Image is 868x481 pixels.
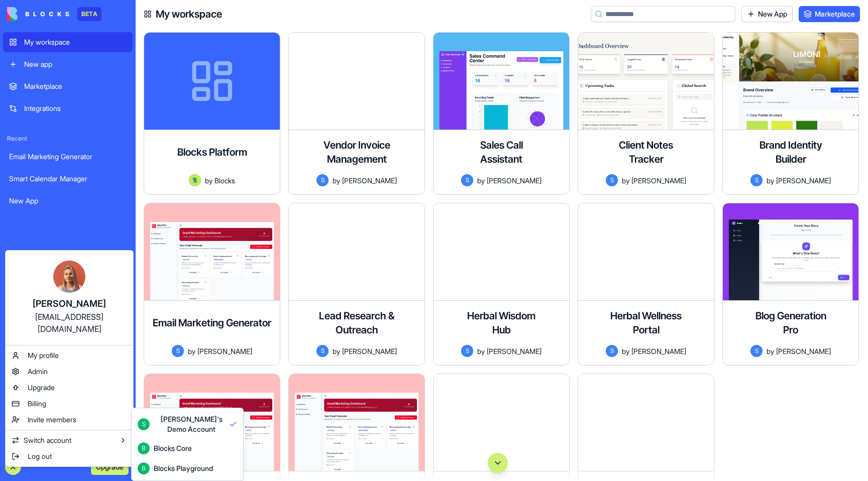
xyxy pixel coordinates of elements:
[9,196,127,206] div: New App
[28,399,46,409] span: Billing
[8,412,131,428] a: Invite members
[16,297,123,311] div: [PERSON_NAME]
[8,396,131,412] a: Billing
[8,253,131,343] a: [PERSON_NAME][EMAIL_ADDRESS][DOMAIN_NAME]
[28,451,52,461] span: Log out
[8,347,131,364] a: My profile
[9,152,127,162] div: Email Marketing Generator
[28,415,76,425] span: Invite members
[8,364,131,380] a: Admin
[9,174,127,184] div: Smart Calendar Manager
[28,367,48,377] span: Admin
[8,380,131,396] a: Upgrade
[53,261,85,293] img: Marina_gj5dtt.jpg
[24,435,71,445] span: Switch account
[3,135,133,143] span: Recent
[28,383,55,393] span: Upgrade
[16,311,123,335] div: [EMAIL_ADDRESS][DOMAIN_NAME]
[28,350,59,360] span: My profile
